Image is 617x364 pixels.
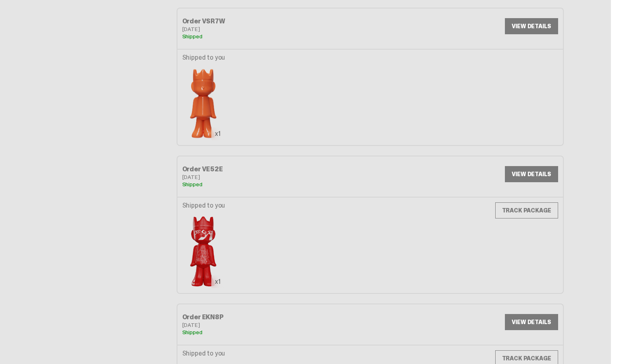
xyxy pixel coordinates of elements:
div: [DATE] [182,174,370,180]
div: Shipped [182,33,370,39]
div: Order VSR7W [182,18,370,25]
div: Shipped [182,329,370,335]
div: [DATE] [182,26,370,32]
p: Shipped to you [182,350,225,357]
a: VIEW DETAILS [505,314,558,330]
p: Shipped to you [182,202,225,209]
div: x1 [211,275,224,288]
a: TRACK PACKAGE [495,202,558,218]
a: VIEW DETAILS [505,18,558,34]
div: Shipped [182,181,370,187]
div: Order VE52E [182,166,370,173]
div: [DATE] [182,322,370,328]
div: Order EKN8P [182,314,370,320]
p: Shipped to you [182,54,225,61]
a: VIEW DETAILS [505,166,558,182]
div: x1 [211,127,224,140]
